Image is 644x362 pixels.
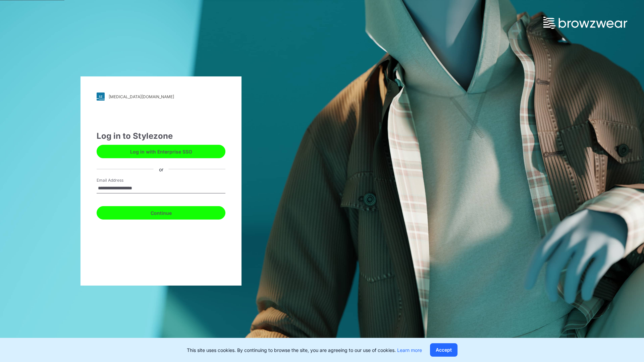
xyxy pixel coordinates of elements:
p: This site uses cookies. By continuing to browse the site, you are agreeing to our use of cookies. [187,347,422,354]
div: [MEDICAL_DATA][DOMAIN_NAME] [109,94,174,99]
button: Continue [97,206,225,220]
a: Learn more [397,347,422,353]
a: [MEDICAL_DATA][DOMAIN_NAME] [97,93,225,101]
button: Log in with Enterprise SSO [97,145,225,158]
div: Log in to Stylezone [97,130,225,142]
div: or [154,166,169,173]
label: Email Address [97,177,144,183]
img: browzwear-logo.73288ffb.svg [543,17,627,29]
button: Accept [430,343,458,357]
img: svg+xml;base64,PHN2ZyB3aWR0aD0iMjgiIGhlaWdodD0iMjgiIHZpZXdCb3g9IjAgMCAyOCAyOCIgZmlsbD0ibm9uZSIgeG... [97,93,105,101]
